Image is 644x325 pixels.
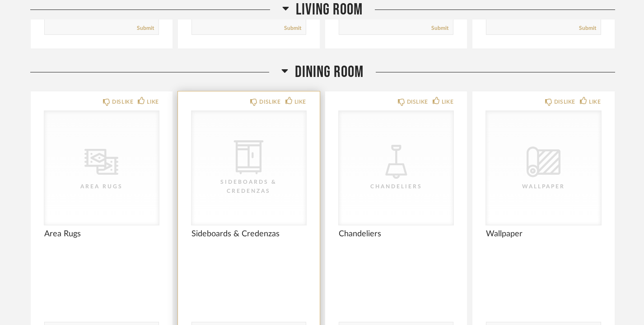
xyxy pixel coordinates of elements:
[486,229,601,239] span: Wallpaper
[294,97,306,106] div: LIKE
[554,97,575,106] div: DISLIKE
[284,24,301,32] a: Submit
[295,62,364,82] span: Dining Room
[579,24,596,32] a: Submit
[259,97,280,106] div: DISLIKE
[56,182,147,191] div: Area Rugs
[431,24,448,32] a: Submit
[147,97,159,106] div: LIKE
[44,229,159,239] span: Area Rugs
[339,229,453,239] span: Chandeliers
[204,177,294,196] div: Sideboards & Credenzas
[191,229,306,239] span: Sideboards & Credenzas
[351,182,441,191] div: Chandeliers
[407,97,428,106] div: DISLIKE
[442,97,453,106] div: LIKE
[498,182,588,191] div: Wallpaper
[137,24,154,32] a: Submit
[589,97,601,106] div: LIKE
[112,97,133,106] div: DISLIKE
